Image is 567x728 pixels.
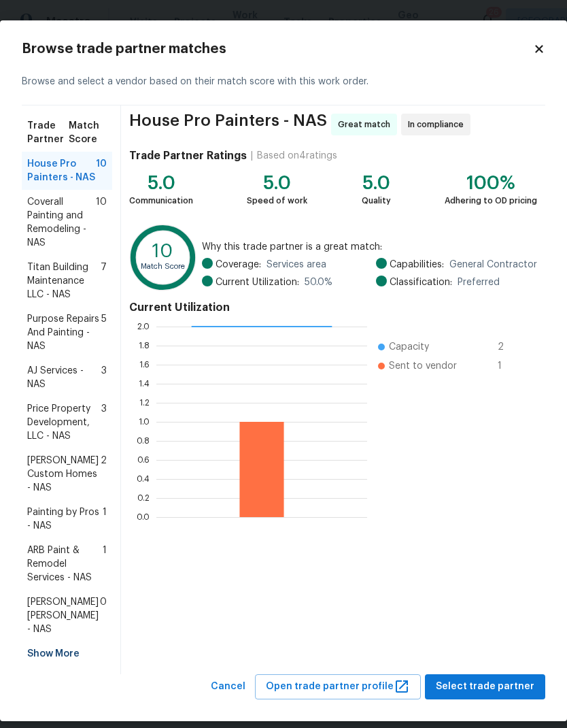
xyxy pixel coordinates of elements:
span: House Pro Painters - NAS [27,157,96,184]
span: In compliance [408,118,469,131]
span: 1 [103,544,107,584]
span: 3 [101,402,107,443]
span: Match Score [69,119,107,146]
text: 2.0 [137,322,150,330]
span: Capacity [389,340,429,354]
span: General Contractor [449,258,537,271]
span: 10 [96,195,107,250]
span: 0 [100,595,107,636]
span: Trade Partner [27,119,69,146]
span: Why this trade partner is a great match: [202,240,537,254]
h4: Trade Partner Ratings [129,149,247,163]
span: House Pro Painters - NAS [129,114,327,135]
span: Classification: [390,276,452,289]
div: Show More [22,642,112,666]
div: Speed of work [247,194,307,208]
text: 0.6 [137,455,150,463]
div: 5.0 [247,176,307,190]
span: Purpose Repairs And Painting - NAS [27,312,101,353]
span: Select trade partner [436,678,534,695]
span: 1 [103,506,107,533]
button: Cancel [205,674,251,699]
span: [PERSON_NAME] [PERSON_NAME] - NAS [27,595,100,636]
span: ARB Paint & Remodel Services - NAS [27,544,103,584]
text: 0.8 [137,436,150,444]
span: Cancel [211,678,245,695]
text: 1.8 [139,341,150,349]
button: Open trade partner profile [255,674,421,699]
text: 0.2 [137,493,150,501]
div: 5.0 [362,176,391,190]
span: Current Utilization: [216,276,299,289]
span: Sent to vendor [389,359,457,373]
div: Adhering to OD pricing [445,194,537,208]
span: 2 [101,454,107,495]
span: Coverall Painting and Remodeling - NAS [27,195,96,250]
text: 1.6 [139,360,150,368]
span: Painting by Pros - NAS [27,506,103,533]
div: Browse and select a vendor based on their match score with this work order. [22,59,545,105]
div: | [247,149,257,163]
span: Preferred [458,276,500,289]
span: 1 [498,359,519,373]
h4: Current Utilization [129,301,537,314]
text: Match Score [141,263,185,270]
span: 50.0 % [305,276,332,289]
span: Capabilities: [390,258,444,271]
button: Select trade partner [425,674,545,699]
text: 0.0 [137,512,150,520]
span: Services area [267,258,326,271]
text: 0.4 [137,474,150,482]
span: 7 [101,261,107,301]
span: Price Property Development, LLC - NAS [27,402,101,443]
h2: Browse trade partner matches [22,42,533,56]
span: 10 [96,157,107,184]
text: 1.4 [139,379,150,387]
div: 100% [445,176,537,190]
span: 3 [101,364,107,391]
div: 5.0 [129,176,193,190]
span: Titan Building Maintenance LLC - NAS [27,261,101,301]
text: 1.0 [139,417,150,425]
text: 10 [152,242,173,261]
span: 2 [498,340,519,354]
span: Coverage: [216,258,261,271]
span: 5 [101,312,107,353]
span: [PERSON_NAME] Custom Homes - NAS [27,454,101,495]
div: Communication [129,194,193,208]
div: Quality [362,194,391,208]
span: AJ Services - NAS [27,364,101,391]
span: Open trade partner profile [266,678,410,695]
text: 1.2 [139,398,150,406]
div: Based on 4 ratings [257,149,337,163]
span: Great match [338,118,396,131]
